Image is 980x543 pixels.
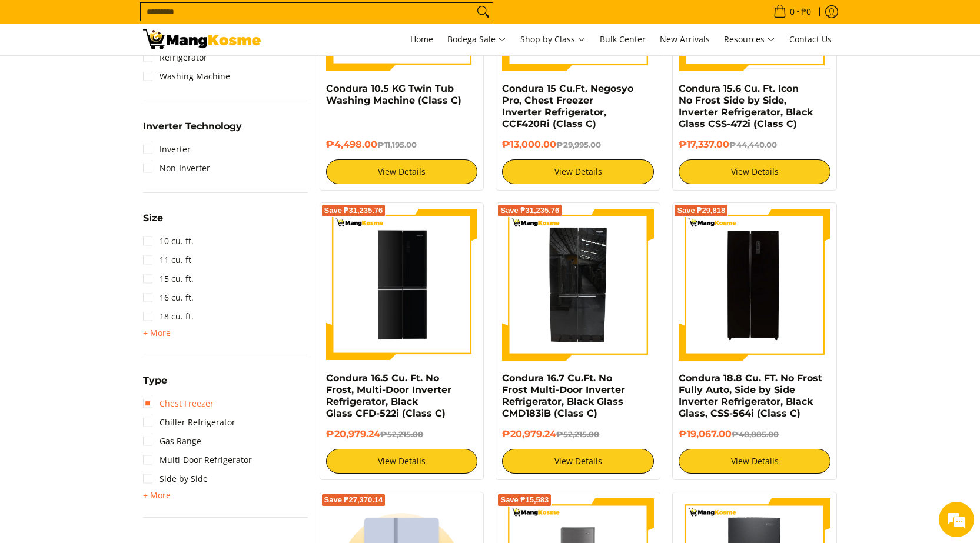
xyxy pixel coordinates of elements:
[410,34,433,45] span: Home
[143,307,194,326] a: 18 cu. ft.
[789,34,832,45] span: Contact Us
[143,159,210,178] a: Non-Inverter
[556,429,599,439] del: ₱52,215.00
[474,3,493,21] button: Search
[143,140,191,159] a: Inverter
[799,8,813,16] span: ₱0
[326,139,478,151] h6: ₱4,498.00
[502,209,654,361] img: Condura 16.7 Cu.Ft. No Frost Multi-Door Inverter Refrigerator, Black Glass CMD183iB (Class C)
[143,48,207,67] a: Refrigerator
[143,122,242,140] summary: Open
[679,139,830,151] h6: ₱17,337.00
[502,449,654,474] a: View Details
[654,24,716,55] a: New Arrivals
[660,34,710,45] span: New Arrivals
[732,429,779,439] del: ₱48,885.00
[447,32,506,47] span: Bodega Sale
[514,24,592,55] a: Shop by Class
[326,83,461,106] a: Condura 10.5 KG Twin Tub Washing Machine (Class C)
[600,34,646,45] span: Bulk Center
[143,451,252,469] a: Multi-Door Refrigerator
[143,469,208,488] a: Side by Side
[273,24,838,55] nav: Main Menu
[502,159,654,184] a: View Details
[677,207,725,214] span: Save ₱29,818
[679,209,830,361] img: Condura 18.8 Cu. FT. No Frost Fully Auto, Side by Side Inverter Refrigerator, Black Glass, CSS-56...
[520,32,586,47] span: Shop by Class
[404,24,439,55] a: Home
[718,24,781,55] a: Resources
[143,232,194,251] a: 10 cu. ft.
[679,449,830,474] a: View Details
[502,83,633,129] a: Condura 15 Cu.Ft. Negosyo Pro, Chest Freezer Inverter Refrigerator, CCF420Ri (Class C)
[679,428,830,440] h6: ₱19,067.00
[729,140,777,149] del: ₱44,440.00
[326,211,478,359] img: Condura 16.5 Cu. Ft. No Frost, Multi-Door Inverter Refrigerator, Black Glass CFD-522i (Class C)
[143,413,235,432] a: Chiller Refrigerator
[679,372,822,419] a: Condura 18.8 Cu. FT. No Frost Fully Auto, Side by Side Inverter Refrigerator, Black Glass, CSS-56...
[143,488,171,502] summary: Open
[324,207,383,214] span: Save ₱31,235.76
[143,214,163,232] summary: Open
[679,83,813,129] a: Condura 15.6 Cu. Ft. Icon No Frost Side by Side, Inverter Refrigerator, Black Glass CSS-472i (Cla...
[788,8,796,16] span: 0
[143,376,167,394] summary: Open
[502,428,654,440] h6: ₱20,979.24
[326,449,478,474] a: View Details
[783,24,838,55] a: Contact Us
[441,24,512,55] a: Bodega Sale
[143,326,171,340] summary: Open
[143,29,261,49] img: Class C Home &amp; Business Appliances: Up to 70% Off l Mang Kosme
[143,122,242,131] span: Inverter Technology
[380,429,423,439] del: ₱52,215.00
[143,288,194,307] a: 16 cu. ft.
[143,328,171,338] span: + More
[679,159,830,184] a: View Details
[724,32,775,47] span: Resources
[143,394,214,413] a: Chest Freezer
[143,376,167,385] span: Type
[143,67,230,86] a: Washing Machine
[377,140,417,149] del: ₱11,195.00
[326,428,478,440] h6: ₱20,979.24
[500,207,559,214] span: Save ₱31,235.76
[556,140,601,149] del: ₱29,995.00
[500,497,549,504] span: Save ₱15,583
[326,159,478,184] a: View Details
[594,24,652,55] a: Bulk Center
[143,491,171,500] span: + More
[502,372,625,419] a: Condura 16.7 Cu.Ft. No Frost Multi-Door Inverter Refrigerator, Black Glass CMD183iB (Class C)
[143,214,163,223] span: Size
[143,432,201,451] a: Gas Range
[770,5,815,18] span: •
[143,251,191,269] a: 11 cu. ft
[502,139,654,151] h6: ₱13,000.00
[326,372,451,419] a: Condura 16.5 Cu. Ft. No Frost, Multi-Door Inverter Refrigerator, Black Glass CFD-522i (Class C)
[324,497,383,504] span: Save ₱27,370.14
[143,269,194,288] a: 15 cu. ft.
